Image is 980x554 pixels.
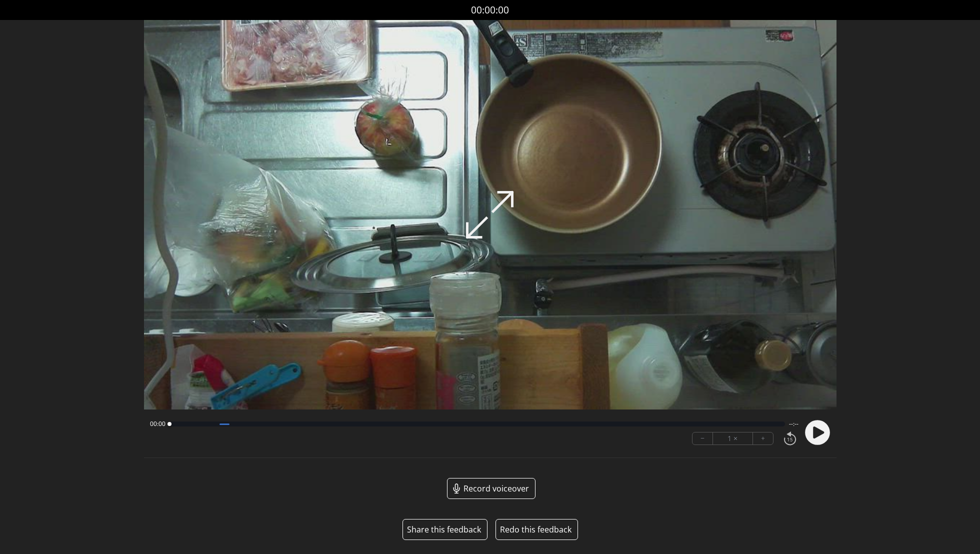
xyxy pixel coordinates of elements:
[789,420,798,428] span: --:--
[463,482,529,494] span: Record voiceover
[753,432,773,444] button: +
[713,432,753,444] div: 1 ×
[150,420,165,428] span: 00:00
[495,519,578,540] button: Redo this feedback
[447,478,535,499] a: Record voiceover
[692,432,713,444] button: −
[407,523,481,535] button: Share this feedback
[471,3,509,17] a: 00:00:00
